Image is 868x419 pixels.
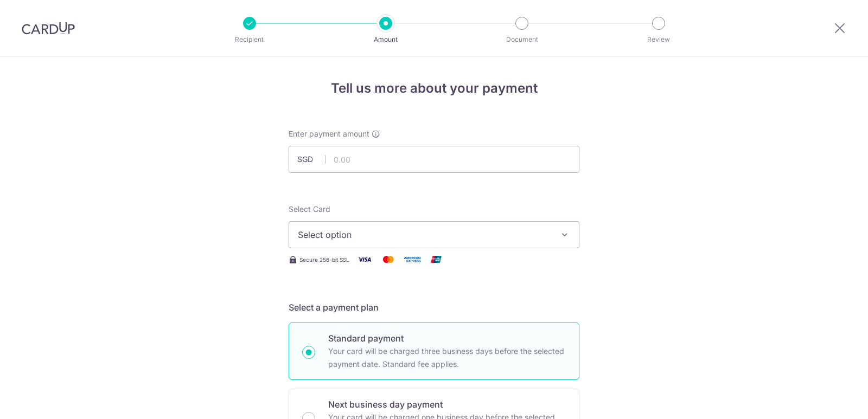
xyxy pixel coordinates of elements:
[209,34,290,45] p: Recipient
[328,398,566,411] p: Next business day payment
[346,34,426,45] p: Amount
[328,345,566,371] p: Your card will be charged three business days before the selected payment date. Standard fee appl...
[298,228,551,241] span: Select option
[799,386,857,414] iframe: Opens a widget where you can find more information
[401,253,423,266] img: American Express
[289,221,579,248] button: Select option
[354,253,375,266] img: Visa
[425,253,447,266] img: Union Pay
[618,34,699,45] p: Review
[289,79,579,98] h4: Tell us more about your payment
[289,128,369,139] span: Enter payment amount
[289,146,579,173] input: 0.00
[378,253,399,266] img: Mastercard
[297,154,325,165] span: SGD
[22,22,75,35] img: CardUp
[289,301,579,314] h5: Select a payment plan
[482,34,562,45] p: Document
[299,255,349,264] span: Secure 256-bit SSL
[289,204,330,214] span: translation missing: en.payables.payment_networks.credit_card.summary.labels.select_card
[328,332,566,345] p: Standard payment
